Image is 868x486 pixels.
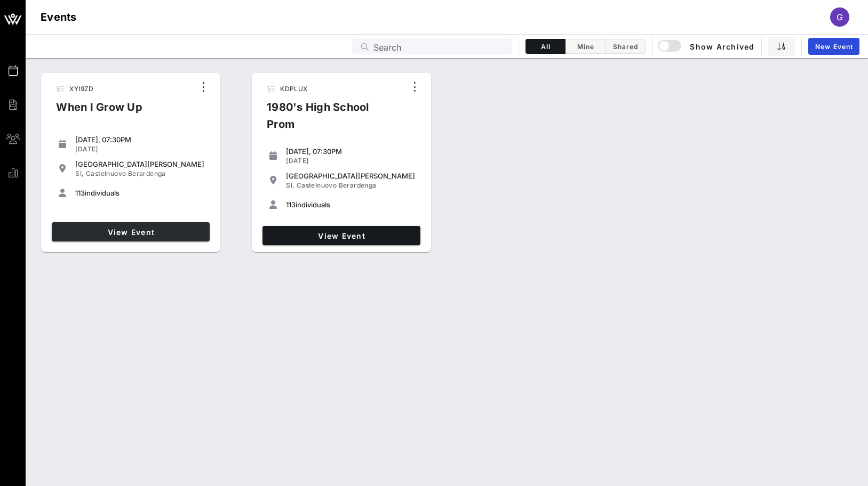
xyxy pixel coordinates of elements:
[808,38,859,55] a: New Event
[286,147,416,156] div: [DATE], 07:30PM
[612,43,639,51] span: Shared
[41,9,77,26] h1: Events
[286,200,296,209] span: 113
[286,157,416,165] div: [DATE]
[532,43,559,51] span: All
[837,12,843,22] span: G
[56,228,205,237] span: View Event
[286,172,416,180] div: [GEOGRAPHIC_DATA][PERSON_NAME]
[830,7,849,27] div: G
[75,189,85,197] span: 113
[525,39,566,54] button: All
[47,99,151,124] div: When I Grow Up
[659,37,755,56] button: Show Archived
[258,99,405,141] div: 1980's High School Prom
[659,40,754,53] span: Show Archived
[280,85,307,93] span: KDPLUX
[572,43,599,51] span: Mine
[286,181,294,189] span: SI,
[606,39,646,54] button: Shared
[566,39,606,54] button: Mine
[815,43,853,51] span: New Event
[75,160,205,168] div: [GEOGRAPHIC_DATA][PERSON_NAME]
[86,169,166,177] span: Castelnuovo Berardenga
[52,222,210,241] a: View Event
[75,189,205,197] div: individuals
[262,226,420,245] a: View Event
[297,181,377,189] span: Castelnuovo Berardenga
[75,169,84,177] span: SI,
[267,231,416,240] span: View Event
[75,135,205,144] div: [DATE], 07:30PM
[286,200,416,209] div: individuals
[69,85,93,93] span: XYI9ZD
[75,145,205,153] div: [DATE]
